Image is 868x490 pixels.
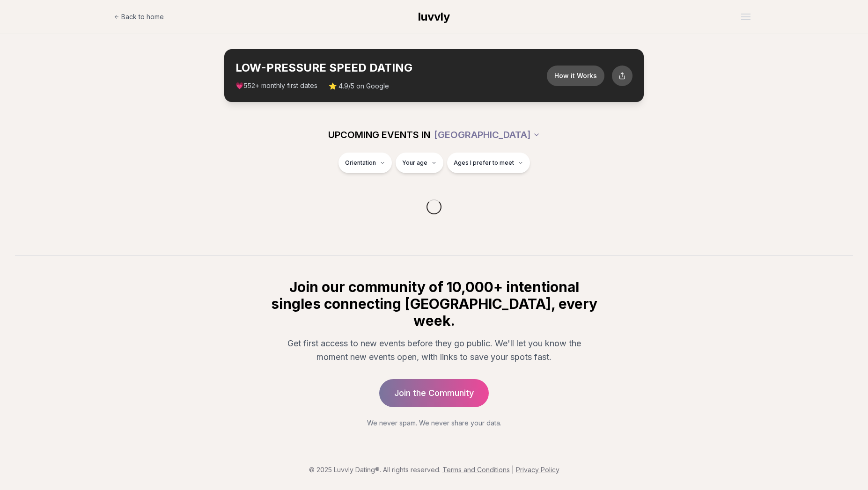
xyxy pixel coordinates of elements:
[114,7,164,26] a: Back to home
[454,159,514,167] span: Ages I prefer to meet
[379,379,489,407] a: Join the Community
[447,153,530,173] button: Ages I prefer to meet
[338,153,392,173] button: Orientation
[269,278,599,329] h2: Join our community of 10,000+ intentional singles connecting [GEOGRAPHIC_DATA], every week.
[418,10,450,23] span: luvvly
[121,12,164,22] span: Back to home
[277,336,591,364] p: Get first access to new events before they go public. We'll let you know the moment new events op...
[516,466,559,474] a: Privacy Policy
[418,9,450,24] a: luvvly
[243,82,255,90] span: 552
[402,159,427,167] span: Your age
[434,124,540,145] button: [GEOGRAPHIC_DATA]
[442,466,510,474] a: Terms and Conditions
[547,66,604,86] button: How it Works
[235,60,547,75] h2: LOW-PRESSURE SPEED DATING
[345,159,376,167] span: Orientation
[512,466,514,474] span: |
[737,10,754,24] button: Open menu
[235,81,317,91] span: 💗 + monthly first dates
[329,81,389,91] span: ⭐ 4.9/5 on Google
[328,128,430,141] span: UPCOMING EVENTS IN
[7,465,861,475] p: © 2025 Luvvly Dating®. All rights reserved.
[396,153,443,173] button: Your age
[269,418,599,428] p: We never spam. We never share your data.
